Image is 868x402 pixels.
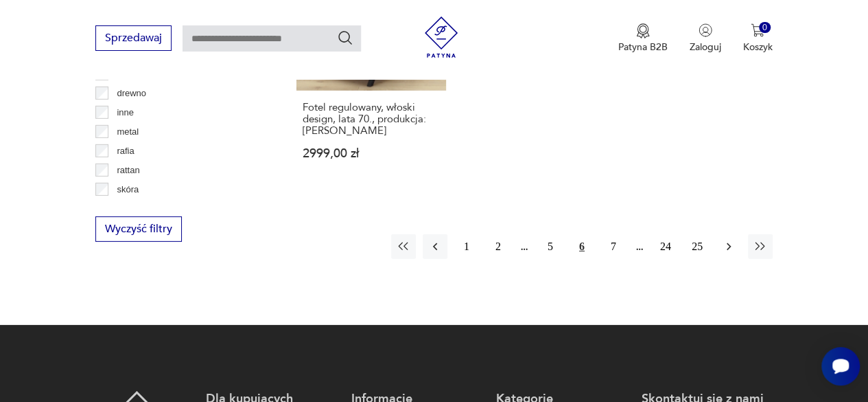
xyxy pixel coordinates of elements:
button: 0Koszyk [743,23,773,54]
a: Sprzedawaj [95,34,172,44]
iframe: Smartsupp widget button [821,347,860,386]
h3: Fotel regulowany, włoski design, lata 70., produkcja: [PERSON_NAME] [303,102,440,137]
button: Wyczyść filtry [95,216,182,242]
p: drewno [117,86,146,101]
p: inne [117,105,134,120]
p: rattan [117,163,139,178]
img: Ikonka użytkownika [699,23,712,37]
button: 25 [685,234,709,259]
p: skóra [117,182,139,197]
img: Ikona koszyka [751,23,764,37]
button: 2 [486,234,511,259]
a: Ikona medaluPatyna B2B [618,23,668,54]
p: Patyna B2B [618,41,668,54]
button: 24 [653,234,678,259]
button: 6 [570,234,594,259]
button: 5 [538,234,563,259]
button: Patyna B2B [618,23,668,54]
p: Koszyk [743,41,773,54]
button: Szukaj [337,30,353,46]
p: rafia [117,144,134,159]
p: Zaloguj [690,41,721,54]
p: 2999,00 zł [303,148,440,159]
button: 7 [601,234,626,259]
p: metal [117,124,139,139]
p: tkanina [117,201,145,216]
button: Zaloguj [690,23,721,54]
button: Sprzedawaj [95,25,172,51]
button: 1 [454,234,479,259]
img: Patyna - sklep z meblami i dekoracjami vintage [421,16,462,58]
img: Ikona medalu [636,23,650,38]
div: 0 [759,22,771,34]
